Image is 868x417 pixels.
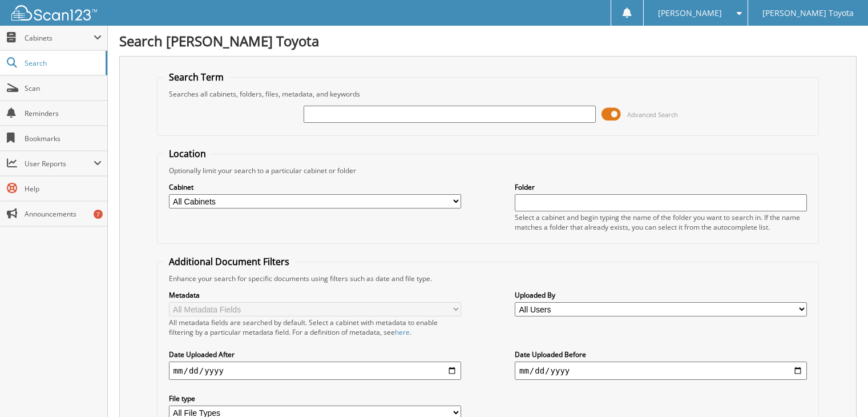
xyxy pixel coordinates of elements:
[169,350,461,359] label: Date Uploaded After
[25,33,94,43] span: Cabinets
[163,255,295,268] legend: Additional Document Filters
[169,362,461,380] input: start
[25,109,102,118] span: Reminders
[762,10,854,17] span: [PERSON_NAME] Toyota
[515,290,807,300] label: Uploaded By
[515,350,807,359] label: Date Uploaded Before
[119,31,857,50] h1: Search [PERSON_NAME] Toyota
[515,182,807,192] label: Folder
[395,327,410,337] a: here
[94,210,103,219] div: 7
[163,274,813,283] div: Enhance your search for specific documents using filters such as date and file type.
[25,58,100,68] span: Search
[658,10,722,17] span: [PERSON_NAME]
[25,184,102,194] span: Help
[25,134,102,143] span: Bookmarks
[169,290,461,300] label: Metadata
[11,5,97,21] img: scan123-logo-white.svg
[163,166,813,175] div: Optionally limit your search to a particular cabinet or folder
[25,209,102,219] span: Announcements
[163,147,212,160] legend: Location
[169,394,461,403] label: File type
[25,159,94,169] span: User Reports
[25,83,102,93] span: Scan
[163,89,813,99] div: Searches all cabinets, folders, files, metadata, and keywords
[169,318,461,337] div: All metadata fields are searched by default. Select a cabinet with metadata to enable filtering b...
[169,182,461,192] label: Cabinet
[515,212,807,232] div: Select a cabinet and begin typing the name of the folder you want to search in. If the name match...
[163,71,229,83] legend: Search Term
[627,110,678,119] span: Advanced Search
[515,362,807,380] input: end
